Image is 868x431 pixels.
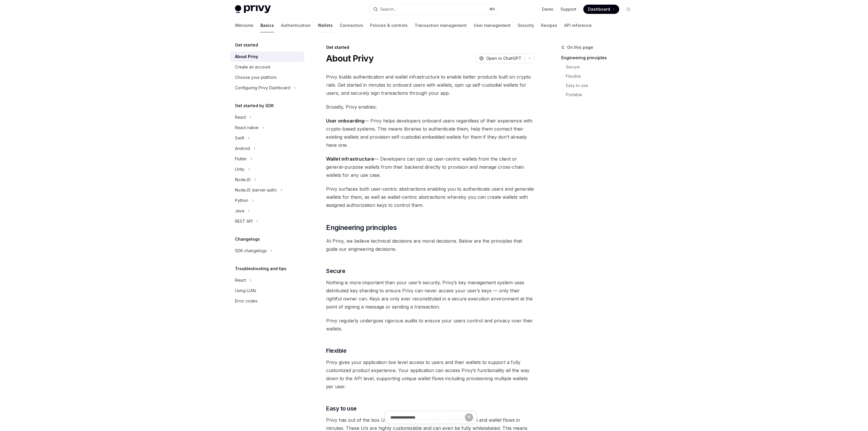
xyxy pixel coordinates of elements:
[326,156,374,162] strong: Wallet infrastructure
[465,413,473,421] button: Send message
[474,18,511,32] a: User management
[326,237,535,253] span: At Privy, we believe technical decisions are moral decisions. Below are the principles that guide...
[230,285,304,296] a: Using LLMs
[235,155,247,162] div: Flutter
[564,18,592,32] a: API reference
[567,44,593,51] span: On this page
[235,53,258,60] div: About Privy
[230,296,304,306] a: Error codes
[235,102,274,109] h5: Get started by SDK
[235,64,270,70] div: Create an account
[326,278,535,311] span: Nothing is more important than your user’s security. Privy’s key management system uses distribut...
[235,114,246,121] div: React
[415,18,467,32] a: Transaction management
[489,7,495,12] span: ⌘ K
[235,42,258,49] h5: Get started
[542,6,553,12] a: Demo
[326,358,535,391] span: Privy gives your application low level access to users and their wallets to support a fully custo...
[326,185,535,209] span: Privy surfaces both user-centric abstractions enabling you to authenticate users and generate wal...
[566,72,638,81] a: Flexible
[326,103,535,111] span: Broadly, Privy enables:
[475,53,525,63] button: Open in ChatGPT
[281,18,311,32] a: Authentication
[230,62,304,72] a: Create an account
[326,404,357,413] span: Easy to use
[326,53,374,64] h1: About Privy
[624,5,633,14] button: Toggle dark mode
[486,55,521,61] span: Open in ChatGPT
[326,73,535,97] span: Privy builds authentication and wallet infrastructure to enable better products built on crypto r...
[230,51,304,62] a: About Privy
[326,117,535,149] span: — Privy helps developers onboard users regardless of their experience with crypto-based systems. ...
[230,72,304,83] a: Choose your platform
[235,124,259,131] div: React native
[235,236,260,243] h5: Changelogs
[566,62,638,72] a: Secure
[340,18,363,32] a: Connectors
[370,18,408,32] a: Policies & controls
[235,207,244,214] div: Java
[369,4,499,14] button: Search...⌘K
[235,218,253,225] div: REST API
[235,287,256,294] div: Using LLMs
[318,18,333,32] a: Wallets
[235,277,246,284] div: React
[235,298,258,304] div: Error codes
[235,135,244,142] div: Swift
[561,53,638,62] a: Engineering principles
[235,18,253,32] a: Welcome
[235,166,244,173] div: Unity
[326,317,535,333] span: Privy regularly undergoes rigorous audits to ensure your users control and privacy over their wal...
[566,90,638,99] a: Portable
[235,247,267,254] div: SDK changelogs
[326,155,535,179] span: — Developers can spin up user-centric wallets from the client or general-purpose wallets from the...
[235,5,271,13] img: light logo
[235,176,251,183] div: NodeJS
[518,18,534,32] a: Security
[326,347,346,355] span: Flexible
[566,81,638,90] a: Easy to use
[583,5,619,14] a: Dashboard
[235,145,250,152] div: Android
[326,267,345,275] span: Secure
[326,223,397,232] span: Engineering principles
[235,265,286,272] h5: Troubleshooting and tips
[235,197,248,204] div: Python
[380,6,396,13] div: Search...
[541,18,557,32] a: Recipes
[235,74,277,81] div: Choose your platform
[326,44,535,50] div: Get started
[260,18,274,32] a: Basics
[326,118,364,124] strong: User onboarding
[588,6,610,12] span: Dashboard
[235,84,290,91] div: Configuring Privy Dashboard
[560,6,576,12] a: Support
[235,187,277,194] div: NodeJS (server-auth)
